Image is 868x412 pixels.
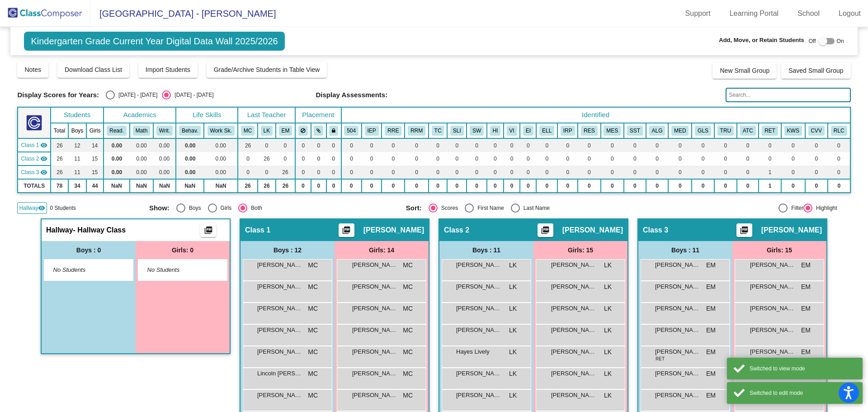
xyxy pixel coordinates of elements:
[601,138,624,152] td: 0
[50,204,75,212] span: 0 Students
[678,6,718,21] a: Support
[737,152,759,166] td: 0
[561,126,575,136] button: IRP
[759,123,781,138] th: Retention
[86,166,104,179] td: 15
[692,138,714,152] td: 0
[51,166,68,179] td: 26
[153,152,176,166] td: 0.00
[238,107,295,123] th: Last Teacher
[578,166,600,179] td: 0
[21,155,39,163] span: Class 2
[382,179,405,193] td: 0
[341,152,362,166] td: 0
[429,138,447,152] td: 0
[19,204,38,212] span: Hallway
[470,126,484,136] button: SW
[601,152,624,166] td: 0
[538,223,553,237] button: Print Students Details
[520,152,536,166] td: 0
[405,138,429,152] td: 0
[490,126,501,136] button: HI
[533,241,627,259] div: Girls: 15
[382,123,405,138] th: Resource Room ELA
[557,179,578,193] td: 0
[581,126,597,136] button: RES
[382,152,405,166] td: 0
[504,138,520,152] td: 0
[467,123,487,138] th: Social Work
[258,179,276,193] td: 26
[295,152,311,166] td: 0
[805,123,828,138] th: Chippewa Valley Virtual Academy
[86,179,104,193] td: 44
[429,179,447,193] td: 0
[578,179,600,193] td: 0
[40,169,47,176] mat-icon: visibility
[627,126,643,136] button: SST
[326,138,341,152] td: 0
[176,152,204,166] td: 0.00
[341,138,362,152] td: 0
[24,66,41,73] span: Notes
[217,204,232,212] div: Girls
[279,126,292,136] button: EM
[487,166,504,179] td: 0
[295,107,341,123] th: Placement
[781,138,805,152] td: 0
[326,179,341,193] td: 0
[276,138,295,152] td: 0
[247,204,262,212] div: Both
[185,204,201,212] div: Boys
[736,223,752,237] button: Print Students Details
[208,126,235,136] button: Work Sk.
[24,32,284,51] span: Kindergarten Grade Current Year Digital Data Wall 2025/2026
[474,204,504,212] div: First Name
[311,152,326,166] td: 0
[179,126,201,136] button: Behav.
[146,66,190,73] span: Import Students
[714,123,737,138] th: Truancy / Attendance Concerns
[717,126,734,136] button: TRU
[447,123,467,138] th: Speech / Language Impairment
[646,138,668,152] td: 0
[405,152,429,166] td: 0
[17,62,48,78] button: Notes
[18,152,51,166] td: Lisa Kucsulain - No Class Name
[341,107,850,123] th: Identified
[42,241,136,259] div: Boys : 0
[258,152,276,166] td: 26
[295,123,311,138] th: Keep away students
[51,152,68,166] td: 26
[504,166,520,179] td: 0
[624,166,646,179] td: 0
[732,241,826,259] div: Girls: 15
[504,123,520,138] th: Visually Impaired (2.0, if primary)
[624,152,646,166] td: 0
[668,123,692,138] th: Medical Condition
[241,241,335,259] div: Boys : 12
[311,138,326,152] td: 0
[737,138,759,152] td: 0
[692,166,714,179] td: 0
[668,152,692,166] td: 0
[692,152,714,166] td: 0
[507,126,517,136] button: VI
[214,66,320,73] span: Grade/Archive Students in Table View
[604,126,621,136] button: MES
[831,6,868,21] a: Logout
[781,152,805,166] td: 0
[447,179,467,193] td: 0
[104,152,130,166] td: 0.00
[536,138,557,152] td: 0
[646,152,668,166] td: 0
[759,166,781,179] td: 1
[601,166,624,179] td: 0
[759,179,781,193] td: 1
[562,226,623,235] span: [PERSON_NAME]
[578,152,600,166] td: 0
[204,138,238,152] td: 0.00
[487,123,504,138] th: Hearing Impaired (2.0, if primary)
[520,138,536,152] td: 0
[38,204,45,212] mat-icon: visibility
